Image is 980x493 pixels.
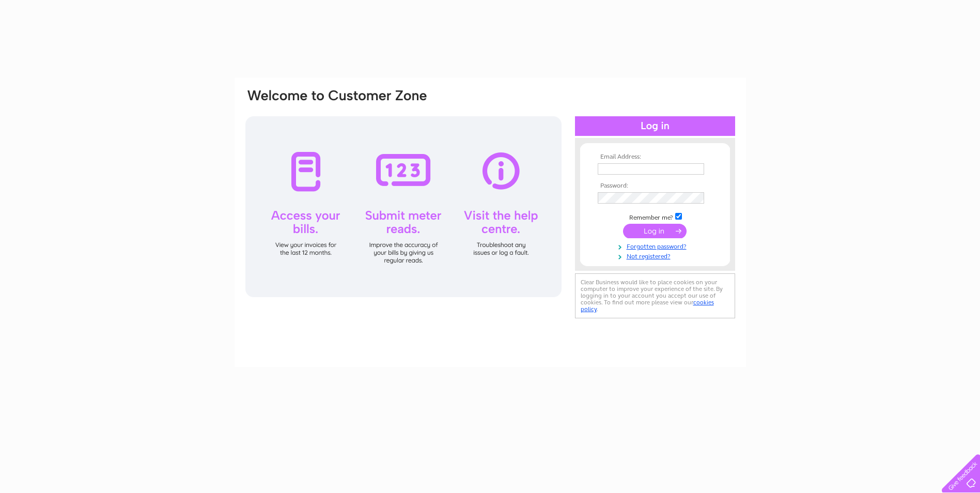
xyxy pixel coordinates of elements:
[595,153,715,161] th: Email Address:
[581,299,714,313] a: cookies policy
[598,251,715,260] a: Not registered?
[598,241,715,251] a: Forgotten password?
[595,182,715,190] th: Password:
[623,224,687,238] input: Submit
[595,211,715,222] td: Remember me?
[575,273,735,318] div: Clear Business would like to place cookies on your computer to improve your experience of the sit...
